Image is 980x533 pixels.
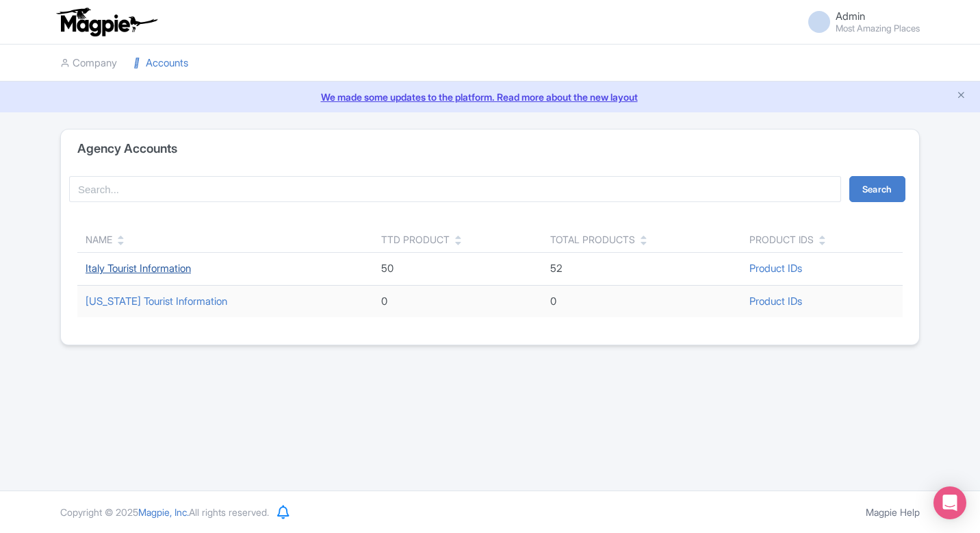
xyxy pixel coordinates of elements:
div: Total Products [550,232,635,247]
td: 50 [373,253,542,286]
input: Search... [69,176,841,202]
h4: Agency Accounts [77,142,177,156]
a: We made some updates to the platform. Read more about the new layout [8,90,972,104]
button: Search [849,176,905,202]
span: Admin [836,10,865,23]
div: Copyright © 2025 All rights reserved. [52,505,277,519]
a: Product IDs [749,295,802,308]
td: 0 [542,285,742,317]
a: Company [60,45,117,82]
a: Admin Most Amazing Places [800,11,920,33]
img: logo-ab69f6fb50320c5b225c76a69d11143b.png [53,7,159,37]
small: Most Amazing Places [836,24,920,33]
a: Italy Tourist Information [86,262,191,275]
a: Magpie Help [866,506,920,518]
div: Product IDs [749,232,814,247]
div: TTD Product [381,232,450,247]
td: 52 [542,253,742,286]
a: [US_STATE] Tourist Information [86,295,227,308]
td: 0 [373,285,542,317]
button: Close announcement [956,88,966,104]
div: Name [86,232,112,247]
a: Product IDs [749,262,802,275]
a: Accounts [133,45,188,82]
span: Magpie, Inc. [138,506,189,518]
div: Open Intercom Messenger [933,486,966,519]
